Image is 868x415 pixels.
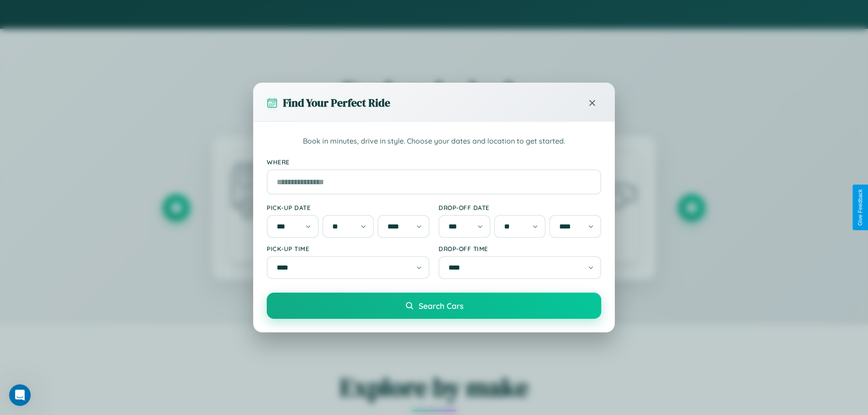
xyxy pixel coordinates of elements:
label: Drop-off Date [439,204,601,211]
p: Book in minutes, drive in style. Choose your dates and location to get started. [267,135,601,147]
span: Search Cars [419,301,463,311]
button: Search Cars [267,293,601,319]
h3: Find Your Perfect Ride [283,95,390,110]
label: Drop-off Time [439,245,601,252]
label: Pick-up Time [267,245,429,252]
label: Where [267,158,601,166]
label: Pick-up Date [267,204,429,211]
